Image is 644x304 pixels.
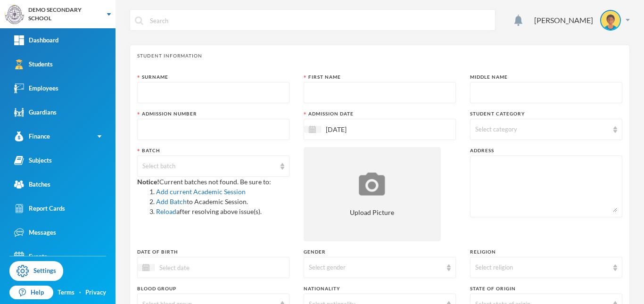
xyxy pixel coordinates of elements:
[470,74,622,81] div: Middle Name
[137,147,289,154] div: Batch
[79,288,81,297] div: ·
[137,248,289,255] div: Date of Birth
[304,74,456,81] div: First Name
[304,285,456,292] div: Nationality
[14,107,57,117] div: Guardians
[85,288,106,297] a: Privacy
[14,228,56,238] div: Messages
[156,197,289,206] li: to Academic Session.
[137,285,289,292] div: Blood Group
[137,178,159,186] strong: Notice!
[9,261,63,281] a: Settings
[137,110,289,117] div: Admission Number
[14,59,53,69] div: Students
[14,156,52,165] div: Subjects
[149,10,490,31] input: Search
[470,147,622,154] div: Address
[156,188,246,196] a: Add current Academic Session
[304,248,456,255] div: Gender
[475,263,609,272] div: Select religion
[14,131,50,141] div: Finance
[156,207,176,215] a: Reload
[14,204,65,214] div: Report Cards
[155,262,234,273] input: Select date
[475,125,517,133] span: Select category
[58,288,74,297] a: Terms
[304,110,456,117] div: Admission Date
[28,6,98,23] div: DEMO SECONDARY SCHOOL
[309,263,442,272] div: Select gender
[601,11,620,30] img: STUDENT
[142,162,276,171] div: Select batch
[534,15,593,26] div: [PERSON_NAME]
[5,5,24,24] img: logo
[470,110,622,117] div: Student Category
[9,286,53,300] a: Help
[156,206,289,216] li: after resolving above issue(s).
[350,207,394,217] span: Upload Picture
[14,180,50,189] div: Batches
[14,35,58,45] div: Dashboard
[137,177,289,216] p: Current batches not found. Be sure to:
[135,16,143,25] img: search
[14,83,58,93] div: Employees
[156,197,187,205] a: Add Batch
[470,285,622,292] div: State of Origin
[137,52,622,59] div: Student Information
[356,171,388,197] img: upload
[321,124,400,135] input: Select date
[14,252,47,262] div: Events
[137,74,289,81] div: Surname
[470,248,622,255] div: Religion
